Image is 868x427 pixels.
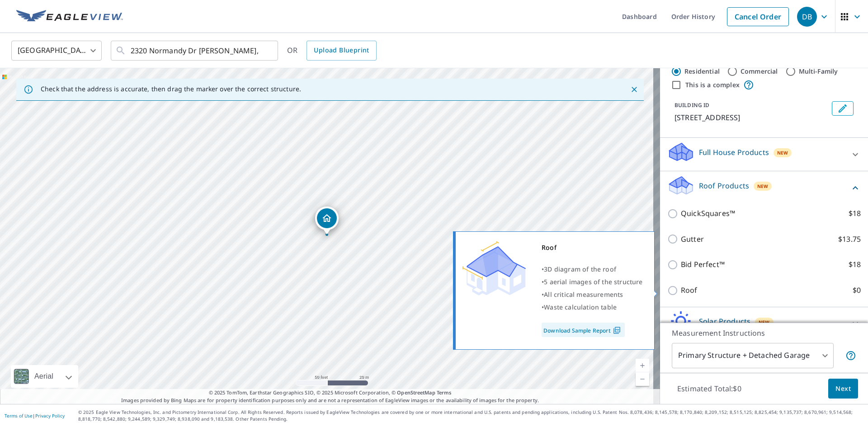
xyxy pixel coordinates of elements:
label: Commercial [741,67,778,76]
div: Aerial [32,365,56,388]
p: © 2025 Eagle View Technologies, Inc. and Pictometry International Corp. All Rights Reserved. Repo... [78,409,863,422]
img: Pdf Icon [611,326,623,334]
div: • [542,276,643,288]
p: QuickSquares™ [681,208,735,219]
span: Waste calculation table [544,303,617,311]
a: Terms [437,389,452,396]
img: EV Logo [16,10,123,23]
input: Search by address or latitude-longitude [131,38,259,63]
p: Solar Products [699,316,750,327]
button: Next [828,379,858,399]
a: Download Sample Report [542,323,625,337]
span: New [757,183,769,190]
button: Edit building 1 [832,101,854,116]
label: Multi-Family [799,67,838,76]
p: Full House Products [699,147,769,158]
div: Roof ProductsNew [667,175,861,201]
div: Roof [542,241,643,254]
label: Residential [684,67,720,76]
p: $18 [849,259,861,270]
p: Measurement Instructions [672,328,856,338]
div: Dropped pin, building 1, Residential property, 2320 Normandy Dr Mishawaka, IN 46545 [315,206,339,235]
a: Terms of Use [5,413,33,419]
img: Premium [462,241,526,296]
p: | [5,413,65,418]
div: OR [287,41,377,61]
p: $0 [853,285,861,296]
div: • [542,301,643,314]
button: Close [628,84,640,95]
p: Estimated Total: $0 [670,379,749,399]
a: Upload Blueprint [307,41,376,61]
a: Current Level 19, Zoom In [636,359,649,372]
div: DB [797,7,817,27]
span: © 2025 TomTom, Earthstar Geographics SIO, © 2025 Microsoft Corporation, © [209,389,452,397]
a: Current Level 19, Zoom Out [636,372,649,386]
span: Your report will include the primary structure and a detached garage if one exists. [845,350,856,361]
div: • [542,263,643,276]
div: Aerial [11,365,78,388]
span: New [777,149,788,156]
p: Roof Products [699,180,749,191]
p: Check that the address is accurate, then drag the marker over the correct structure. [41,85,301,93]
div: Primary Structure + Detached Garage [672,343,834,368]
a: Privacy Policy [35,413,65,419]
span: 3D diagram of the roof [544,265,616,273]
p: BUILDING ID [675,101,709,109]
a: Cancel Order [727,7,789,26]
label: This is a complex [685,80,740,89]
div: [GEOGRAPHIC_DATA] [11,38,102,63]
span: Upload Blueprint [314,45,369,56]
p: $18 [849,208,861,219]
span: 5 aerial images of the structure [544,277,642,286]
div: • [542,288,643,301]
span: All critical measurements [544,290,623,299]
p: $13.75 [838,234,861,245]
span: Next [835,383,851,394]
span: New [759,319,770,326]
p: Gutter [681,234,704,245]
div: Full House ProductsNew [667,141,861,167]
p: Roof [681,285,698,296]
a: OpenStreetMap [397,389,435,396]
p: [STREET_ADDRESS] [675,112,828,123]
div: Solar ProductsNew [667,311,861,337]
p: Bid Perfect™ [681,259,725,270]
